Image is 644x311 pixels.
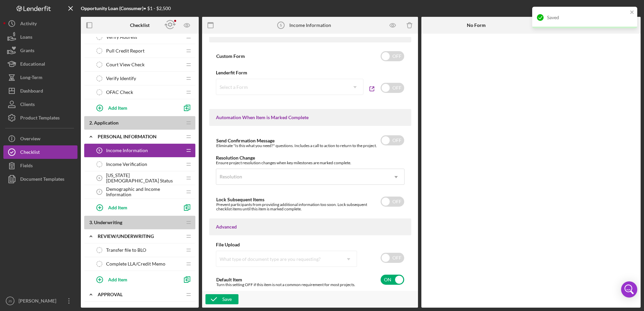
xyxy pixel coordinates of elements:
div: Resolution Change [216,155,405,161]
div: Saved [547,15,628,20]
b: No Form [467,23,486,28]
button: Long-Term [3,71,77,84]
b: Opportunity Loan (Consumer) [81,5,143,11]
b: Lenderfit Form [216,70,247,75]
button: Overview [3,132,77,145]
span: Income Information [106,148,148,153]
span: Complete LLA/Credit Memo [106,261,165,267]
button: Save [205,294,238,304]
div: Activity [20,17,37,32]
button: Preview as [180,18,195,33]
button: Grants [3,44,77,57]
div: Fields [20,159,33,174]
div: Prevent participants from providing additional information too soon. Lock subsequent checklist it... [216,202,381,212]
div: Educational [20,57,45,72]
div: Save [222,294,232,304]
tspan: 5 [99,149,100,152]
div: Income Information [289,23,331,28]
div: Eliminate "Is this what you need?" questions. Includes a call to action to return to the project. [216,143,377,148]
span: Pull Credit Report [106,48,144,54]
span: 3 . [89,219,93,225]
span: Verify Identify [106,76,136,81]
div: Resolution [220,174,242,179]
button: Product Templates [3,111,77,125]
button: Fields [3,159,77,172]
div: Add Item [108,201,127,214]
label: Send Confirmation Message [216,138,275,143]
p: *Annual Income [5,31,182,39]
span: Demographic and Income Information [106,186,182,197]
label: Lock Subsequent Items [216,197,264,202]
div: Approval [98,292,182,297]
div: [PERSON_NAME] [17,294,61,309]
span: Income Verification [106,162,147,167]
p: *Individual Income [5,5,182,13]
div: Automation When Item is Marked Complete [216,115,405,120]
body: Rich Text Area. Press ALT-0 for help. [5,5,182,206]
button: Add Item [91,273,179,286]
div: Personal Information [98,134,182,139]
div: Product Templates [20,111,60,126]
div: Document Templates [20,172,64,187]
button: Dashboard [3,84,77,98]
button: Add Item [91,201,179,214]
div: Review/Underwriting [98,234,182,239]
div: Add Item [108,273,127,286]
div: Overview [20,132,40,147]
div: File Upload [216,242,405,247]
button: JS[PERSON_NAME] [3,294,77,308]
button: Checklist [3,145,77,159]
button: Educational [3,57,77,71]
text: JS [8,299,12,303]
div: Checklist [20,145,40,161]
span: 2 . [89,120,93,126]
tspan: 6 [99,176,100,180]
label: Default Item [216,277,242,282]
tspan: 5 [280,23,282,27]
span: Application [94,120,119,126]
label: Custom Form [216,53,245,59]
button: Add Item [91,101,179,114]
button: Clients [3,98,77,111]
b: Checklist [130,23,150,28]
span: Court View Check [106,62,144,67]
span: Transfer file to BLO [106,247,146,253]
div: Clients [20,98,35,113]
button: Document Templates [3,172,77,186]
div: Loans [20,30,32,45]
span: Verify Address [106,34,137,40]
p: *Household Size [5,65,182,72]
button: Activity [3,17,77,30]
div: Long-Term [20,71,42,86]
div: Add Item [108,101,127,114]
p: What is your household's annual income before taxes? (Do not include PFD) [5,44,182,59]
div: Advanced [216,224,405,230]
span: OFAC Check [106,90,133,95]
button: close [630,9,635,16]
div: Grants [20,44,34,59]
div: Open Intercom Messenger [621,281,637,298]
p: What is your annual individual income? [5,18,182,26]
tspan: 7 [99,190,100,194]
div: Dashboard [20,84,43,99]
button: Loans [3,30,77,44]
span: [US_STATE][DEMOGRAPHIC_DATA] Status [106,173,182,183]
span: Underwriting [94,219,122,225]
div: Ensure project resolution changes when key milestones are marked complete. [216,161,405,165]
div: • $1 - $2,500 [81,6,171,11]
div: Turn this setting OFF if this item is not a common requirement for most projects. [216,282,355,287]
